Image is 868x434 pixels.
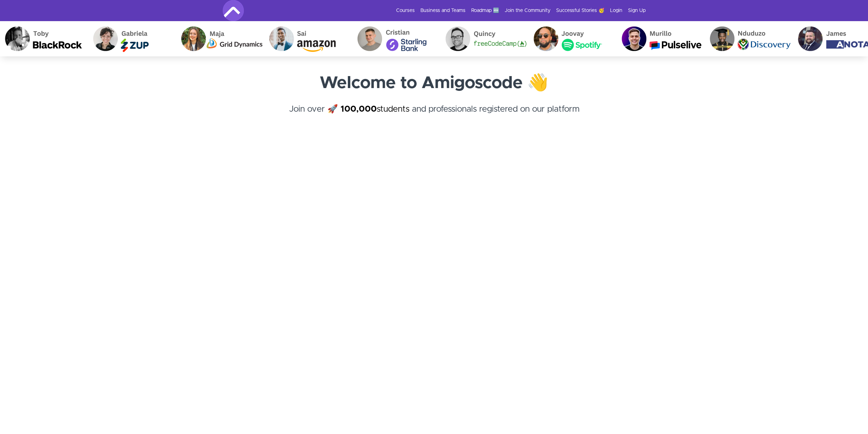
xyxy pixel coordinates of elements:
img: Sai [264,21,352,56]
a: 100,000students [340,105,410,113]
img: Nduduzo [704,21,793,56]
img: Gabriela [88,21,176,56]
img: Joovay [528,21,616,56]
img: Cristian [352,21,440,56]
strong: 100,000 [340,105,377,113]
a: Successful Stories 🥳 [556,7,604,14]
a: Courses [396,7,415,14]
iframe: Video Player [223,152,646,390]
img: Maja [176,21,264,56]
img: Quincy [440,21,528,56]
a: Login [610,7,622,14]
a: Join the Community [505,7,550,14]
h4: Join over 🚀 and professionals registered on our platform [223,103,646,128]
img: Murillo [616,21,704,56]
a: Roadmap 🆕 [471,7,499,14]
a: Business and Teams [420,7,466,14]
a: Sign Up [628,7,646,14]
strong: Welcome to Amigoscode 👋 [320,75,548,92]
